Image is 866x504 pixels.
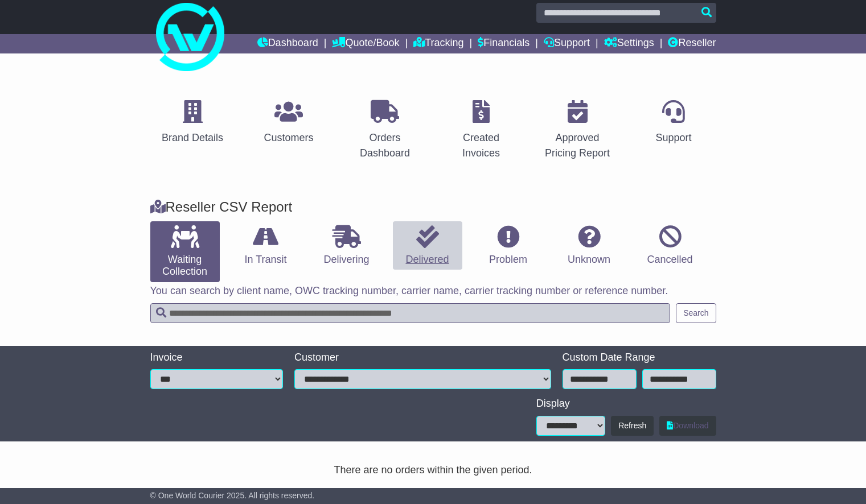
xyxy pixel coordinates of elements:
[478,34,530,53] a: Financials
[659,416,716,436] a: Download
[474,221,543,270] a: Problem
[668,34,716,53] a: Reseller
[648,96,699,150] a: Support
[294,352,551,364] div: Customer
[150,491,315,500] span: © One World Courier 2025. All rights reserved.
[256,96,321,150] a: Customers
[563,352,716,364] div: Custom Date Range
[543,130,613,161] div: Approved Pricing Report
[393,221,462,270] a: Delivered
[150,285,716,298] p: You can search by client name, OWC tracking number, carrier name, carrier tracking number or refe...
[350,130,420,161] div: Orders Dashboard
[264,130,313,146] div: Customers
[536,398,716,410] div: Display
[676,303,716,323] button: Search
[635,221,705,270] a: Cancelled
[150,221,220,282] a: Waiting Collection
[312,221,381,270] a: Delivering
[439,96,524,165] a: Created Invoices
[162,130,223,146] div: Brand Details
[611,416,654,436] button: Refresh
[555,221,624,270] a: Unknown
[257,34,318,53] a: Dashboard
[150,352,284,364] div: Invoice
[147,464,719,477] div: There are no orders within the given period.
[446,130,516,161] div: Created Invoices
[154,96,231,150] a: Brand Details
[231,221,301,270] a: In Transit
[544,34,590,53] a: Support
[332,34,399,53] a: Quote/Book
[413,34,463,53] a: Tracking
[343,96,428,165] a: Orders Dashboard
[604,34,654,53] a: Settings
[535,96,620,165] a: Approved Pricing Report
[145,199,722,216] div: Reseller CSV Report
[655,130,691,146] div: Support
